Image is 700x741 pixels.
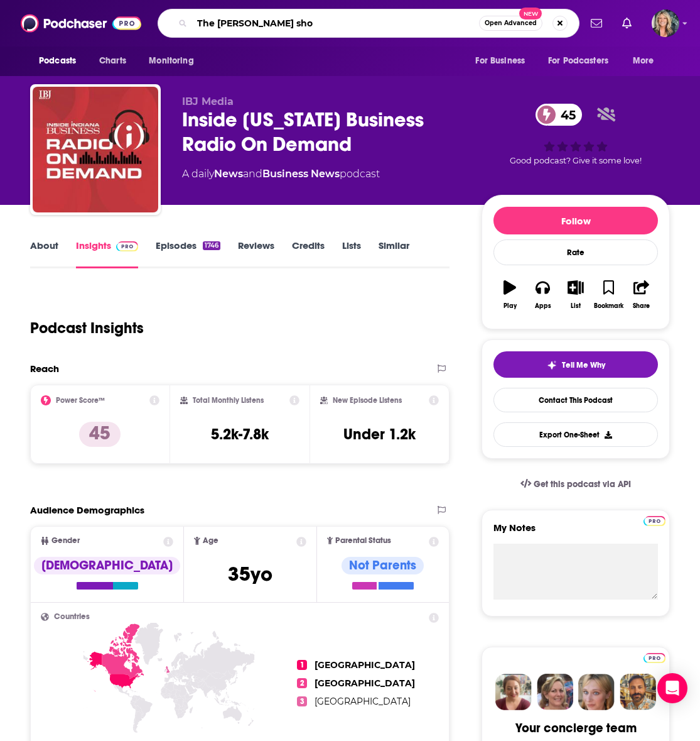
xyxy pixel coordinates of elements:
h3: Under 1.2k [343,425,416,444]
span: Logged in as lisa.beech [652,9,679,37]
div: List [571,302,581,310]
div: Play [503,302,517,310]
h2: Total Monthly Listens [193,396,264,405]
a: Pro website [643,651,665,663]
h2: Reach [30,363,59,375]
a: Show notifications dropdown [586,13,607,34]
a: 45 [536,104,582,126]
div: Search podcasts, credits, & more... [158,9,579,38]
div: Bookmark [594,302,623,310]
button: Show profile menu [652,9,679,37]
span: 3 [297,696,307,706]
a: News [214,168,243,180]
div: 1746 [203,241,220,250]
div: A daily podcast [182,167,380,182]
a: Reviews [238,239,274,268]
img: Jon Profile [620,674,656,710]
span: More [633,52,654,70]
input: Search podcasts, credits, & more... [192,13,479,33]
span: Good podcast? Give it some love! [510,156,642,165]
button: Export One-Sheet [493,422,658,447]
div: 45Good podcast? Give it some love! [482,96,670,173]
button: open menu [624,49,670,73]
span: 35 yo [228,562,272,586]
p: 45 [79,422,121,447]
img: Barbara Profile [537,674,573,710]
span: [GEOGRAPHIC_DATA] [315,678,415,689]
button: tell me why sparkleTell Me Why [493,351,658,378]
span: [GEOGRAPHIC_DATA] [315,696,411,707]
span: 45 [548,104,582,126]
div: Open Intercom Messenger [657,673,687,703]
span: Podcasts [39,52,76,70]
a: Similar [379,239,409,268]
span: Parental Status [335,537,391,545]
h1: Podcast Insights [30,319,144,338]
h2: New Episode Listens [333,396,402,405]
label: My Notes [493,522,658,544]
button: Follow [493,207,658,234]
span: For Business [475,52,525,70]
img: Inside INdiana Business Radio On Demand [33,87,158,212]
button: List [559,272,592,317]
button: open menu [140,49,210,73]
div: Your concierge team [515,720,637,736]
span: For Podcasters [548,52,608,70]
h3: 5.2k-7.8k [211,425,269,444]
button: open menu [466,49,541,73]
span: Tell Me Why [562,360,605,370]
span: IBJ Media [182,96,234,107]
span: 1 [297,660,307,670]
img: User Profile [652,9,679,37]
span: New [519,8,542,19]
button: open menu [540,49,627,73]
div: Share [633,302,650,310]
span: Gender [51,537,80,545]
span: Countries [54,613,90,621]
a: Credits [292,239,325,268]
span: Age [203,537,218,545]
button: Bookmark [592,272,625,317]
span: Charts [99,52,126,70]
div: [DEMOGRAPHIC_DATA] [34,557,180,574]
button: Play [493,272,526,317]
div: Not Parents [342,557,424,574]
h2: Power Score™ [56,396,105,405]
img: Jules Profile [578,674,615,710]
a: Show notifications dropdown [617,13,637,34]
img: tell me why sparkle [547,360,557,370]
a: Pro website [643,514,665,526]
button: Open AdvancedNew [479,16,542,31]
h2: Audience Demographics [30,504,144,516]
img: Podchaser Pro [643,516,665,526]
a: Get this podcast via API [510,469,641,500]
button: open menu [30,49,92,73]
img: Podchaser Pro [643,653,665,663]
a: About [30,239,58,268]
button: Apps [526,272,559,317]
a: Contact This Podcast [493,388,658,412]
span: 2 [297,678,307,688]
div: Apps [535,302,551,310]
a: Lists [342,239,361,268]
a: InsightsPodchaser Pro [76,239,138,268]
a: Episodes1746 [156,239,220,268]
span: Open Advanced [485,20,537,26]
img: Sydney Profile [495,674,532,710]
img: Podchaser - Follow, Share and Rate Podcasts [21,11,141,35]
a: Charts [91,49,134,73]
a: Business News [262,168,340,180]
span: [GEOGRAPHIC_DATA] [315,659,415,671]
span: and [243,168,262,180]
button: Share [625,272,658,317]
img: Podchaser Pro [116,241,138,251]
span: Get this podcast via API [534,479,631,490]
div: Rate [493,239,658,265]
span: Monitoring [149,52,193,70]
